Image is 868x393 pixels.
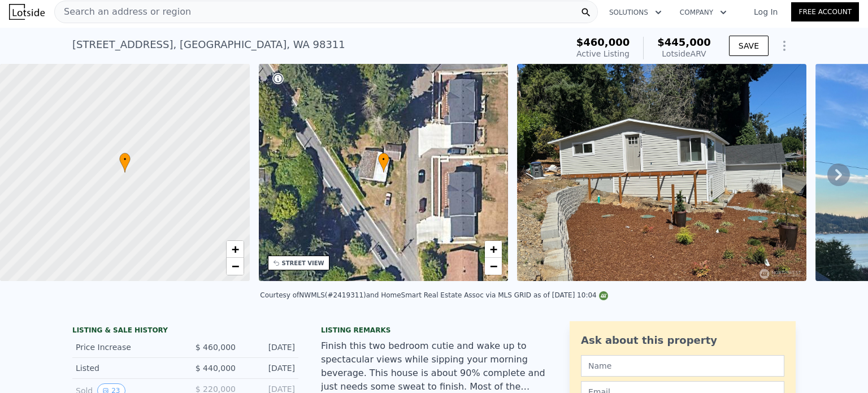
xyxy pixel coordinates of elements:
span: $ 440,000 [196,364,236,373]
a: Log In [740,6,791,18]
img: Lotside [9,4,45,20]
div: Courtesy of NWMLS (#2419311) and HomeSmart Real Estate Assoc via MLS GRID as of [DATE] 10:04 [260,291,607,299]
span: + [490,242,497,256]
div: Price Increase [76,342,176,353]
span: $460,000 [576,36,630,48]
span: − [490,259,497,273]
div: Ask about this property [581,332,784,348]
span: • [119,154,131,165]
span: $ 460,000 [196,343,236,352]
span: • [378,154,389,165]
span: − [231,259,238,273]
div: [STREET_ADDRESS] , [GEOGRAPHIC_DATA] , WA 98311 [72,37,345,53]
button: Solutions [600,2,671,23]
a: Zoom out [485,258,502,275]
div: • [119,153,131,172]
div: LISTING & SALE HISTORY [72,326,298,337]
span: Active Listing [576,49,630,58]
span: + [231,242,238,256]
div: Lotside ARV [657,48,711,59]
span: Search an address or region [55,5,191,19]
div: Listing remarks [321,326,547,335]
img: Sale: 167424319 Parcel: 102120446 [517,64,806,281]
div: Listed [76,362,176,374]
div: [DATE] [245,362,295,374]
div: STREET VIEW [282,259,324,267]
button: Show Options [773,34,796,57]
span: $445,000 [657,36,711,48]
a: Free Account [791,2,859,21]
button: Company [671,2,736,23]
a: Zoom in [485,241,502,258]
img: NWMLS Logo [599,291,608,300]
div: [DATE] [245,342,295,353]
div: • [378,153,389,172]
a: Zoom out [227,258,244,275]
button: SAVE [729,36,769,56]
input: Name [581,355,784,377]
a: Zoom in [227,241,244,258]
